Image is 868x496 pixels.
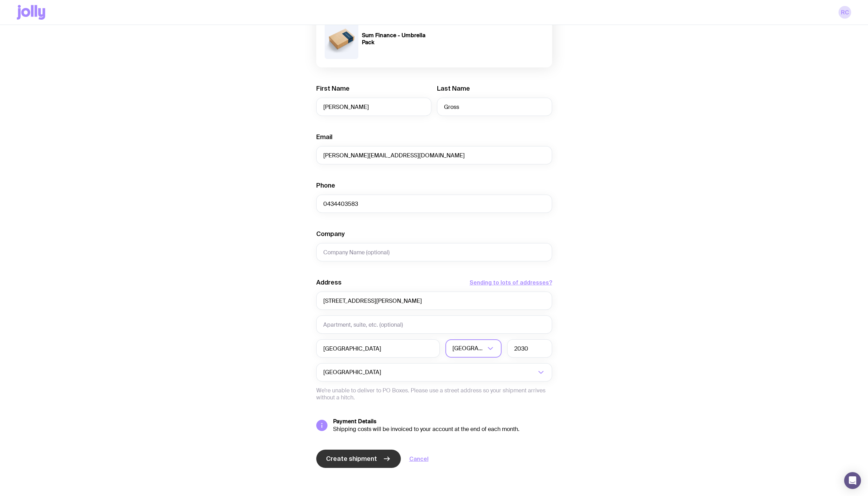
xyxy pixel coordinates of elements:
[316,84,350,93] label: First Name
[470,278,552,287] button: Sending to lots of addresses?
[333,426,552,433] div: Shipping costs will be invoiced to your account at the end of each month.
[316,339,440,358] input: Suburb
[409,455,429,463] a: Cancel
[507,339,552,358] input: Postcode
[316,195,552,213] input: 0400 123 456
[437,98,552,116] input: Last Name
[316,181,335,190] label: Phone
[326,455,377,463] span: Create shipment
[333,418,552,425] h5: Payment Details
[316,146,552,164] input: employee@company.com
[316,278,342,287] label: Address
[362,32,430,46] h4: Sum Finance - Umbrella Pack
[316,243,552,261] input: Company Name (optional)
[323,363,383,381] span: [GEOGRAPHIC_DATA]
[445,339,502,358] div: Search for option
[839,6,851,19] a: RC
[316,315,552,334] input: Apartment, suite, etc. (optional)
[844,472,861,489] div: Open Intercom Messenger
[452,339,485,358] span: [GEOGRAPHIC_DATA]
[316,450,401,468] button: Create shipment
[316,133,332,141] label: Email
[383,363,536,381] input: Search for option
[316,292,552,310] input: Street Address
[316,387,552,401] p: We’re unable to deliver to PO Boxes. Please use a street address so your shipment arrives without...
[316,363,552,381] div: Search for option
[437,84,470,93] label: Last Name
[316,98,431,116] input: First Name
[316,230,345,238] label: Company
